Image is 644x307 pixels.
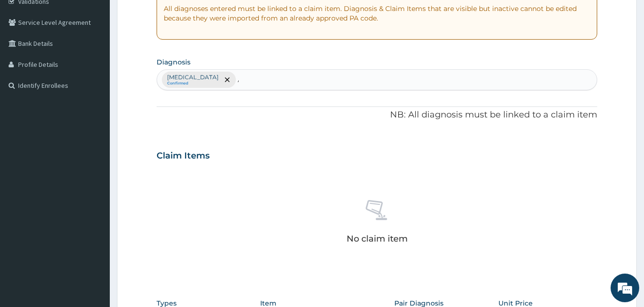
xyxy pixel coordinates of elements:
p: NB: All diagnosis must be linked to a claim item [157,109,598,121]
label: Diagnosis [157,57,190,67]
p: All diagnoses entered must be linked to a claim item. Diagnosis & Claim Items that are visible bu... [164,4,591,23]
div: Chat with us now [50,53,160,66]
span: We're online! [55,93,132,189]
p: [MEDICAL_DATA] [167,74,219,81]
div: Minimize live chat window [157,5,179,28]
textarea: Type your message and hit 'Enter' [5,205,182,239]
img: d_794563401_company_1708531726252_794563401 [18,48,39,72]
p: No claim item [347,234,408,243]
h3: Claim Items [157,151,210,161]
span: remove selection option [223,75,232,84]
small: Confirmed [167,81,219,86]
